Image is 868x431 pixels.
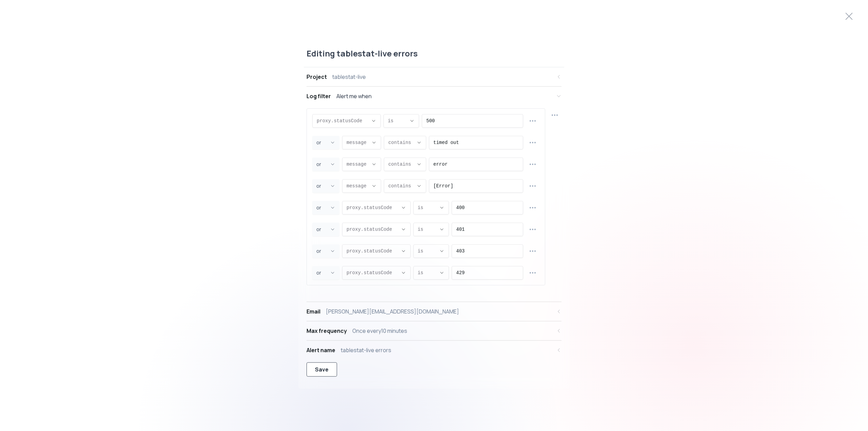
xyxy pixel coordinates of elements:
[418,269,437,276] span: is
[316,139,327,146] span: or
[316,269,327,276] span: or
[347,248,398,254] span: proxy.statusCode
[342,244,411,258] button: Descriptive Select
[342,222,411,236] button: Descriptive Select
[312,244,339,258] button: Joiner Select
[307,86,561,105] button: Log filterAlert me when
[347,139,369,146] span: message
[456,266,519,279] input: Enter text value...
[413,244,449,258] button: Descriptive Select
[347,182,369,189] span: message
[388,161,414,168] span: contains
[418,248,437,254] span: is
[347,161,369,168] span: message
[433,158,519,171] input: Enter text value...
[317,117,368,124] span: proxy.statusCode
[307,362,337,376] button: Save
[347,204,398,211] span: proxy.statusCode
[307,302,561,321] button: Email[PERSON_NAME][EMAIL_ADDRESS][DOMAIN_NAME]
[433,136,519,149] input: Enter text value...
[307,307,320,315] div: Email
[342,266,411,279] button: Descriptive Select
[433,179,519,192] input: Enter text value...
[384,179,426,193] button: Descriptive Select
[342,157,381,171] button: Descriptive Select
[413,201,449,214] button: Descriptive Select
[336,92,372,100] div: Alert me when
[456,201,519,214] input: Enter text value...
[388,139,414,146] span: contains
[341,346,391,354] div: tablestat-live errors
[307,92,331,100] div: Log filter
[384,157,426,171] button: Descriptive Select
[418,226,437,233] span: is
[312,266,339,279] button: Joiner Select
[307,105,561,301] div: Log filterAlert me when
[347,226,398,233] span: proxy.statusCode
[326,307,459,315] div: [PERSON_NAME][EMAIL_ADDRESS][DOMAIN_NAME]
[426,114,519,127] input: Enter text value...
[312,201,339,214] button: Joiner Select
[342,179,381,193] button: Descriptive Select
[384,136,426,149] button: Descriptive Select
[307,327,347,335] div: Max frequency
[342,201,411,214] button: Descriptive Select
[388,182,414,189] span: contains
[316,204,327,211] span: or
[352,327,407,335] div: Once every 10 minutes
[418,204,437,211] span: is
[312,114,381,128] button: Descriptive Select
[307,340,561,359] button: Alert nametablestat-live errors
[315,365,329,373] div: Save
[307,73,327,81] div: Project
[456,223,519,236] input: Enter text value...
[307,321,561,340] button: Max frequencyOnce every10 minutes
[413,222,449,236] button: Descriptive Select
[312,157,339,171] button: Joiner Select
[383,114,419,128] button: Descriptive Select
[312,222,339,236] button: Joiner Select
[307,67,561,86] button: Projecttablestat-live
[347,269,398,276] span: proxy.statusCode
[388,117,407,124] span: is
[456,244,519,257] input: Enter text value...
[312,179,339,193] button: Joiner Select
[316,182,327,189] span: or
[332,73,366,81] div: tablestat-live
[316,226,327,233] span: or
[316,248,327,254] span: or
[307,346,335,354] div: Alert name
[342,136,381,149] button: Descriptive Select
[316,161,327,168] span: or
[304,48,564,67] div: Editing tablestat-live errors
[413,266,449,279] button: Descriptive Select
[312,136,339,149] button: Joiner Select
